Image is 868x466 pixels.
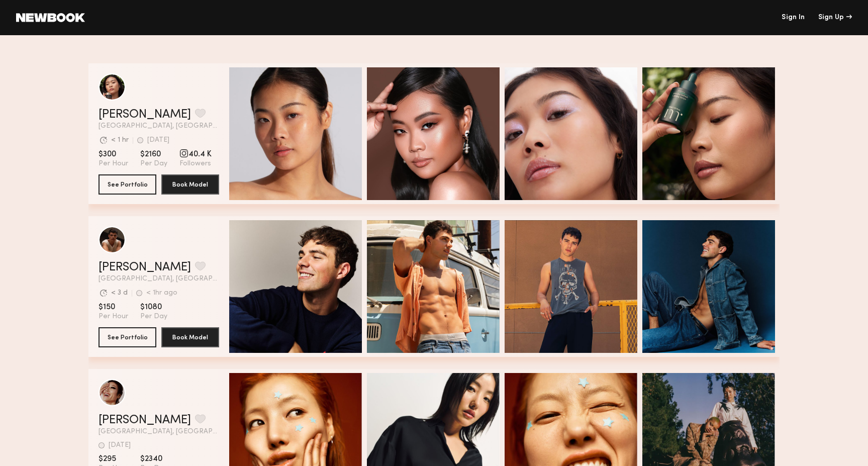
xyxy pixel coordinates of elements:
div: < 1hr ago [146,290,177,297]
span: Per Day [140,312,167,321]
span: [GEOGRAPHIC_DATA], [GEOGRAPHIC_DATA] [99,428,219,435]
a: [PERSON_NAME] [99,261,191,273]
span: $295 [99,454,128,464]
span: Per Hour [99,159,128,168]
span: Per Hour [99,312,128,321]
span: $2340 [140,454,167,464]
div: [DATE] [147,137,169,144]
button: Book Model [161,174,219,195]
a: Sign In [782,14,805,21]
span: $300 [99,149,128,159]
a: [PERSON_NAME] [99,414,191,426]
span: Per Day [140,159,167,168]
span: [GEOGRAPHIC_DATA], [GEOGRAPHIC_DATA] [99,123,219,130]
button: See Portfolio [99,174,156,195]
span: $150 [99,302,128,312]
div: Sign Up [818,14,852,21]
button: Book Model [161,327,219,347]
span: $1080 [140,302,167,312]
span: [GEOGRAPHIC_DATA], [GEOGRAPHIC_DATA] [99,275,219,283]
span: Followers [179,159,212,168]
span: 40.4 K [179,149,212,159]
div: < 3 d [111,290,128,297]
div: [DATE] [109,442,131,449]
span: $2160 [140,149,167,159]
button: See Portfolio [99,327,156,347]
a: [PERSON_NAME] [99,109,191,121]
div: < 1 hr [111,137,129,144]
